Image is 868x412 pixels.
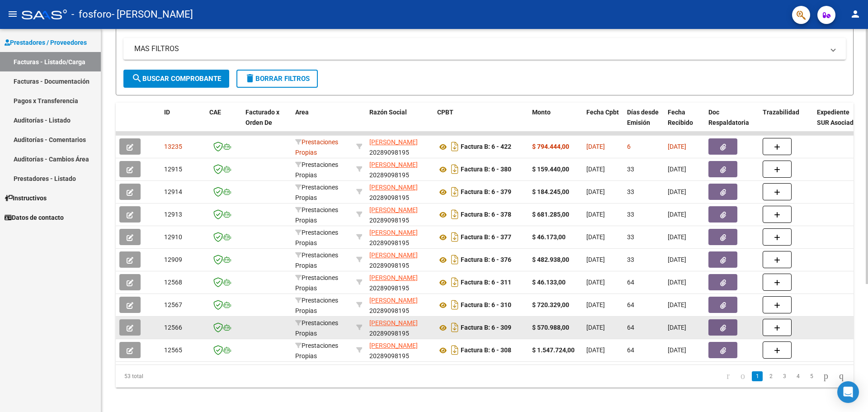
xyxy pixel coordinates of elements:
datatable-header-cell: CPBT [434,103,528,142]
span: 64 [627,279,634,286]
span: [PERSON_NAME] [369,251,418,259]
span: Prestaciones Propias [295,297,338,314]
span: 33 [627,188,634,195]
span: 12915 [164,166,182,173]
span: [DATE] [586,166,605,173]
button: Buscar Comprobante [123,70,229,88]
strong: Factura B: 6 - 310 [461,302,511,309]
div: 20289098195 [369,250,430,269]
a: go to previous page [736,371,749,381]
span: Razón Social [369,109,407,116]
span: Facturado x Orden De [245,109,279,126]
span: - [PERSON_NAME] [112,5,193,24]
a: 1 [752,371,763,381]
mat-panel-title: MAS FILTROS [134,44,824,54]
strong: Factura B: 6 - 376 [461,256,511,264]
strong: Factura B: 6 - 309 [461,324,511,331]
strong: $ 570.988,00 [532,324,569,331]
span: Area [295,109,309,116]
i: Descargar documento [449,320,461,335]
a: 2 [765,371,776,381]
button: Borrar Filtros [236,70,318,88]
div: 20289098195 [369,341,430,360]
span: Prestaciones Propias [295,251,338,269]
div: 20289098195 [369,273,430,292]
span: 33 [627,256,634,263]
datatable-header-cell: Facturado x Orden De [242,103,292,142]
strong: $ 46.173,00 [532,233,566,241]
span: Monto [532,109,551,116]
span: [DATE] [586,233,605,241]
span: [PERSON_NAME] [369,342,418,349]
span: 12909 [164,256,182,263]
span: 64 [627,301,634,308]
strong: $ 482.938,00 [532,256,569,263]
a: go to last page [835,371,848,381]
strong: $ 1.547.724,00 [532,346,575,354]
span: [DATE] [586,346,605,354]
datatable-header-cell: Razón Social [366,103,434,142]
span: [PERSON_NAME] [369,184,418,191]
i: Descargar documento [449,298,461,312]
span: Prestaciones Propias [295,206,338,224]
a: 4 [793,371,803,381]
span: [PERSON_NAME] [369,274,418,281]
span: [DATE] [586,256,605,263]
li: page 3 [778,369,791,384]
span: [DATE] [668,324,686,331]
span: Buscar Comprobante [132,75,221,83]
datatable-header-cell: Area [292,103,353,142]
li: page 1 [750,369,764,384]
span: Prestaciones Propias [295,184,338,201]
span: 13235 [164,143,182,150]
span: [PERSON_NAME] [369,161,418,168]
span: 33 [627,211,634,218]
datatable-header-cell: CAE [206,103,242,142]
div: 53 total [116,365,262,388]
strong: Factura B: 6 - 377 [461,234,511,241]
datatable-header-cell: Expediente SUR Asociado [813,103,863,142]
span: Prestaciones Propias [295,229,338,246]
span: 6 [627,143,631,150]
i: Descargar documento [449,162,461,176]
span: 12913 [164,211,182,218]
mat-icon: menu [7,9,18,19]
i: Descargar documento [449,252,461,267]
span: ID [164,109,170,116]
datatable-header-cell: Días desde Emisión [623,103,664,142]
span: CPBT [437,109,453,116]
strong: $ 46.133,00 [532,279,566,286]
li: page 5 [805,369,818,384]
datatable-header-cell: Fecha Cpbt [583,103,623,142]
span: Prestaciones Propias [295,274,338,292]
datatable-header-cell: Monto [528,103,583,142]
span: [PERSON_NAME] [369,297,418,304]
datatable-header-cell: ID [160,103,206,142]
span: [DATE] [586,279,605,286]
div: 20289098195 [369,295,430,314]
span: [PERSON_NAME] [369,229,418,236]
span: Borrar Filtros [245,75,310,83]
mat-expansion-panel-header: MAS FILTROS [123,38,846,60]
a: 5 [806,371,817,381]
span: Prestaciones Propias [295,138,338,156]
div: 20289098195 [369,137,430,156]
strong: Factura B: 6 - 379 [461,189,511,196]
strong: Factura B: 6 - 311 [461,279,511,286]
span: 33 [627,233,634,241]
span: [DATE] [586,143,605,150]
strong: $ 159.440,00 [532,166,569,173]
strong: $ 681.285,00 [532,211,569,218]
span: 64 [627,324,634,331]
div: 20289098195 [369,160,430,179]
span: Prestadores / Proveedores [5,38,87,47]
mat-icon: person [850,9,861,19]
div: 20289098195 [369,318,430,337]
i: Descargar documento [449,139,461,154]
span: Prestaciones Propias [295,161,338,179]
span: Prestaciones Propias [295,319,338,337]
div: 20289098195 [369,182,430,201]
span: [DATE] [668,279,686,286]
span: 12566 [164,324,182,331]
span: Fecha Cpbt [586,109,619,116]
